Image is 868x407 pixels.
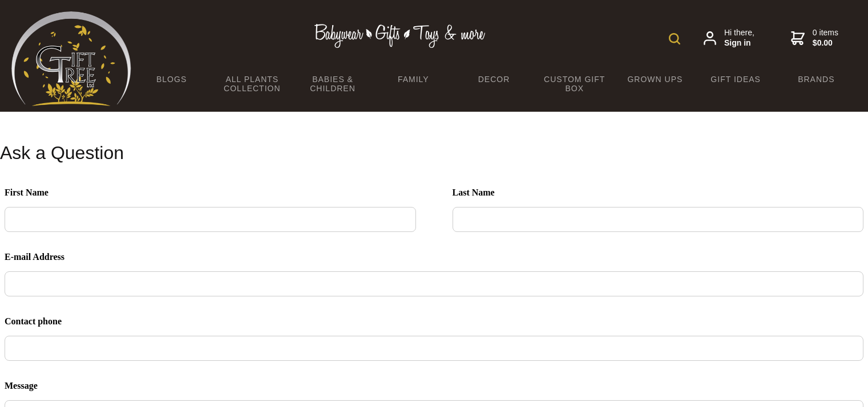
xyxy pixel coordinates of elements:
span: E-mail Address [5,250,863,267]
a: Grown Ups [615,67,695,91]
span: Hi there, [724,28,754,48]
img: product search [669,33,680,44]
input: Contact phone [5,336,863,361]
a: Decor [454,67,534,91]
span: 0 items [813,28,838,48]
strong: Sign in [724,38,754,48]
span: Contact phone [5,315,863,331]
img: Babyware - Gifts - Toys and more... [11,11,131,106]
a: Family [373,67,454,91]
span: Last Name [453,186,864,202]
a: Custom Gift Box [534,67,615,100]
a: Babies & Children [292,67,373,100]
a: BLOGS [131,67,212,91]
input: First Name [5,207,416,232]
img: Babywear - Gifts - Toys & more [314,24,486,48]
a: Brands [776,67,857,91]
strong: $0.00 [813,38,838,48]
a: Gift Ideas [696,67,776,91]
span: Message [5,379,863,396]
a: Hi there,Sign in [704,28,754,48]
input: E-mail Address [5,271,863,296]
input: Last Name [453,207,864,232]
a: All Plants Collection [212,67,292,100]
span: First Name [5,186,416,202]
a: 0 items$0.00 [791,28,838,48]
